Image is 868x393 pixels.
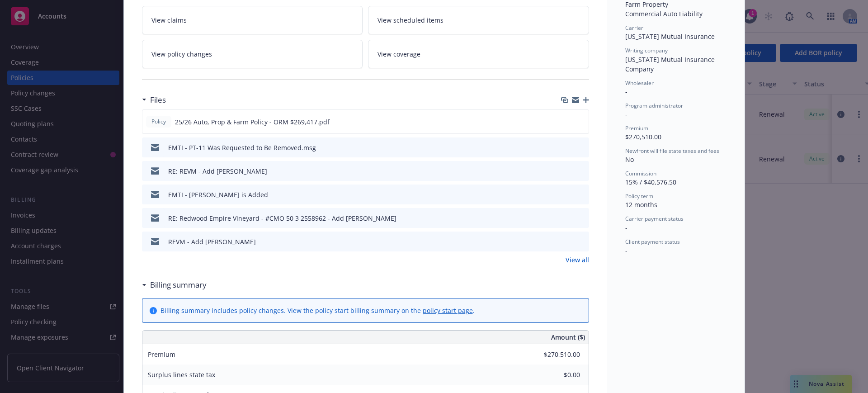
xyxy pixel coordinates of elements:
[562,117,570,127] button: download file
[368,6,589,34] a: View scheduled items
[625,110,627,118] span: -
[527,348,585,361] input: 0.00
[142,279,207,291] div: Billing summary
[625,32,715,41] span: [US_STATE] Mutual Insurance
[151,15,187,25] span: View claims
[168,166,267,176] div: RE: REVM - Add [PERSON_NAME]
[150,94,166,106] h3: Files
[625,24,643,32] span: Carrier
[563,237,570,246] button: download file
[625,87,627,96] span: -
[625,79,654,87] span: Wholesaler
[625,238,680,246] span: Client payment status
[577,190,585,199] button: preview file
[625,192,653,200] span: Policy term
[563,190,570,199] button: download file
[142,40,363,68] a: View policy changes
[377,49,420,59] span: View coverage
[148,350,175,359] span: Premium
[625,9,726,19] div: Commercial Auto Liability
[625,215,684,223] span: Carrier payment status
[625,178,676,186] span: 15% / $40,576.50
[168,237,256,246] div: REVM - Add [PERSON_NAME]
[625,47,668,54] span: Writing company
[168,190,268,199] div: EMTI - [PERSON_NAME] is Added
[625,133,661,141] span: $270,510.00
[625,170,656,177] span: Commission
[625,102,683,109] span: Program administrator
[563,143,570,152] button: download file
[377,15,443,25] span: View scheduled items
[625,200,657,209] span: 12 months
[168,143,316,152] div: EMTI - PT-11 Was Requested to Be Removed.msg
[577,237,585,246] button: preview file
[577,143,585,152] button: preview file
[577,117,585,127] button: preview file
[625,223,627,232] span: -
[151,49,212,59] span: View policy changes
[368,40,589,68] a: View coverage
[625,155,634,164] span: No
[142,94,166,106] div: Files
[625,246,627,255] span: -
[160,306,475,315] div: Billing summary includes policy changes. View the policy start billing summary on the .
[148,370,215,379] span: Surplus lines state tax
[423,306,473,315] a: policy start page
[150,118,168,126] span: Policy
[168,213,396,223] div: RE: Redwood Empire Vineyard - #CMO 50 3 2558962 - Add [PERSON_NAME]
[175,117,330,127] span: 25/26 Auto, Prop & Farm Policy - ORM $269,417.pdf
[563,166,570,176] button: download file
[527,368,585,382] input: 0.00
[551,332,585,342] span: Amount ($)
[142,6,363,34] a: View claims
[563,213,570,223] button: download file
[625,147,719,155] span: Newfront will file state taxes and fees
[150,279,207,291] h3: Billing summary
[577,213,585,223] button: preview file
[566,255,589,265] a: View all
[625,55,717,73] span: [US_STATE] Mutual Insurance Company
[625,124,648,132] span: Premium
[577,166,585,176] button: preview file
